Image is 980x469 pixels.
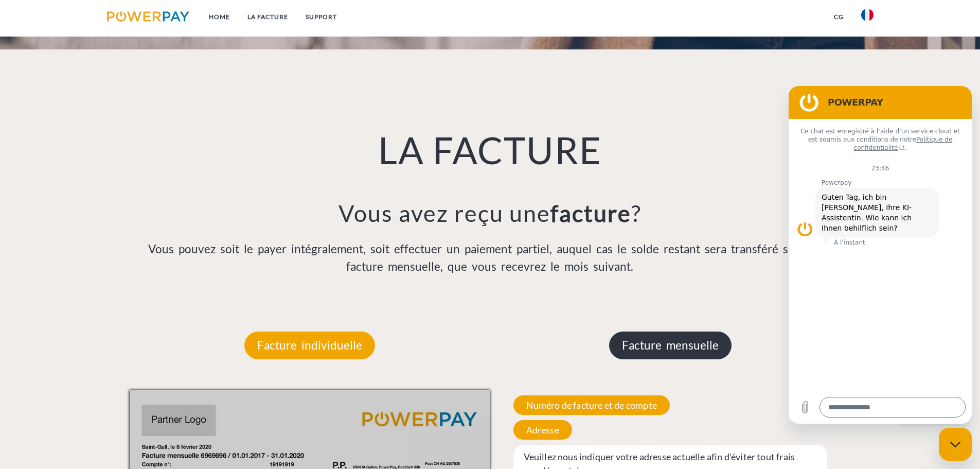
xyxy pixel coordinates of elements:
[107,11,190,22] img: logo-powerpay.svg
[550,199,631,227] b: facture
[244,332,375,359] p: Facture individuelle
[130,240,851,275] p: Vous pouvez soit le payer intégralement, soit effectuer un paiement partiel, auquel cas le solde ...
[789,86,972,424] iframe: Fenêtre de messagerie
[513,420,572,440] span: Adresse
[609,332,732,359] p: Facture mensuelle
[297,8,346,26] a: Support
[861,9,874,21] img: fr
[939,428,972,461] iframe: Bouton de lancement de la fenêtre de messagerie, conversation en cours
[130,127,851,173] h1: LA FACTURE
[130,199,851,228] h3: Vous avez reçu une ?
[239,8,297,26] a: LA FACTURE
[825,8,852,26] a: CG
[200,8,239,26] a: Home
[513,395,670,415] span: Numéro de facture et de compte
